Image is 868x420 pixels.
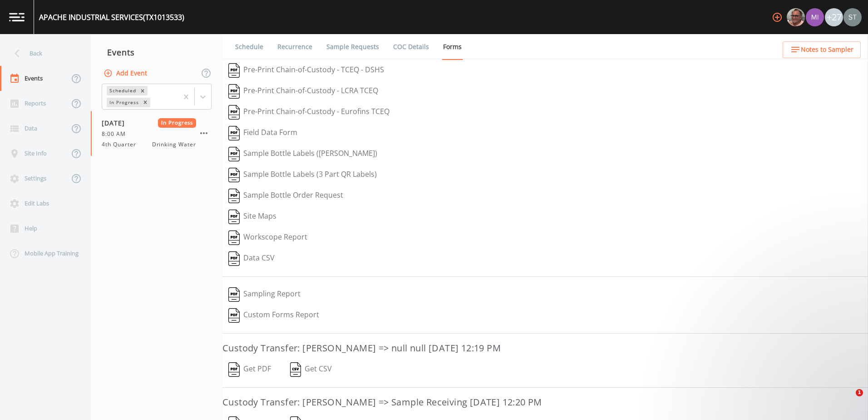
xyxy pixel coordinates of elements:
[228,63,240,78] img: svg%3e
[783,41,861,58] button: Notes to Sampler
[290,362,301,377] img: svg%3e
[222,123,303,144] button: Field Data Form
[222,395,868,410] h3: Custody Transfer: [PERSON_NAME] => Sample Receiving [DATE] 12:20 PM
[138,86,148,95] div: Remove Scheduled
[284,359,338,380] button: Get CSV
[91,41,222,64] div: Events
[222,305,325,326] button: Custom Forms Report
[39,12,184,23] div: APACHE INDUSTRIAL SERVICES (TX1013533)
[222,165,383,185] button: Sample Bottle Labels (3 Part QR Labels)
[806,8,824,26] img: a1ea4ff7c53760f38bef77ef7c6649bf
[228,251,240,266] img: svg%3e
[228,287,240,302] img: svg%3e
[152,140,196,149] span: Drinking Water
[222,341,868,355] h3: Custody Transfer: [PERSON_NAME] => null null [DATE] 12:19 PM
[9,13,25,21] img: logo
[843,8,862,26] img: 8315ae1e0460c39f28dd315f8b59d613
[91,111,222,156] a: [DATE]In Progress8:00 AM4th QuarterDrinking Water
[228,84,240,99] img: svg%3e
[228,105,240,120] img: svg%3e
[442,34,463,60] a: Forms
[222,60,390,81] button: Pre-Print Chain-of-Custody - TCEQ - DSHS
[222,81,384,102] button: Pre-Print Chain-of-Custody - LCRA TCEQ
[825,8,843,26] div: +27
[228,147,240,161] img: svg%3e
[228,189,240,203] img: svg%3e
[158,118,197,128] span: In Progress
[837,389,859,411] iframe: Intercom live chat
[222,227,313,248] button: Workscope Report
[222,185,349,206] button: Sample Bottle Order Request
[222,248,281,269] button: Data CSV
[222,359,277,380] button: Get PDF
[392,34,430,60] a: COC Details
[786,8,805,26] div: Mike Franklin
[102,140,142,149] span: 4th Quarter
[276,34,314,60] a: Recurrence
[102,118,131,128] span: [DATE]
[228,230,240,245] img: svg%3e
[107,86,138,95] div: Scheduled
[140,98,150,107] div: Remove In Progress
[107,98,140,107] div: In Progress
[102,130,131,138] span: 8:00 AM
[228,126,240,140] img: svg%3e
[787,8,805,26] img: e2d790fa78825a4bb76dcb6ab311d44c
[856,389,863,396] span: 1
[228,168,240,182] img: svg%3e
[805,8,824,26] div: Miriaha Caddie
[222,102,395,123] button: Pre-Print Chain-of-Custody - Eurofins TCEQ
[801,44,853,55] span: Notes to Sampler
[234,34,265,60] a: Schedule
[222,144,383,165] button: Sample Bottle Labels ([PERSON_NAME])
[222,206,282,227] button: Site Maps
[102,65,151,82] button: Add Event
[325,34,380,60] a: Sample Requests
[228,210,240,224] img: svg%3e
[228,308,240,323] img: svg%3e
[228,362,240,377] img: svg%3e
[222,284,306,305] button: Sampling Report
